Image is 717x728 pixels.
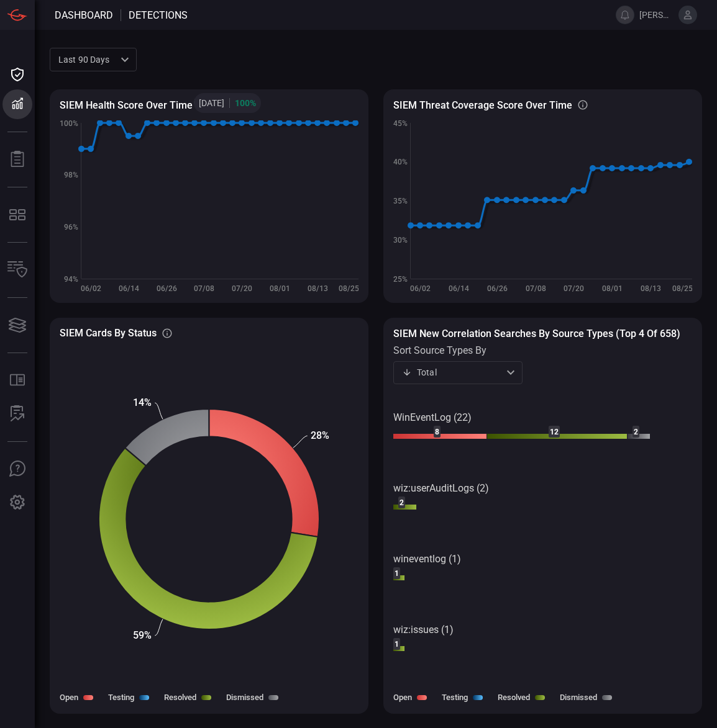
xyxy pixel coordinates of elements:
[393,236,408,245] text: 30%
[393,99,572,111] h3: SIEM Threat coverage score over time
[602,284,623,293] text: 08/01
[58,53,117,66] p: Last 90 days
[55,9,113,21] span: Dashboard
[393,158,408,166] text: 40%
[2,454,32,484] button: Ask Us A Question
[435,428,439,436] text: 8
[270,284,290,293] text: 08/01
[639,10,674,20] span: [PERSON_NAME][EMAIL_ADDRESS][PERSON_NAME][DOMAIN_NAME]
[60,99,193,111] h3: SIEM Health Score Over Time
[393,553,461,565] text: wineventlog (1)
[550,428,559,436] text: 12
[339,284,359,293] text: 08/25
[393,119,408,128] text: 45%
[393,624,454,636] text: wiz:issues (1)
[402,366,503,379] div: Total
[129,9,188,21] span: Detections
[311,429,329,441] text: 28%
[81,284,101,293] text: 06/02
[108,693,134,702] label: Testing
[60,327,157,339] h3: SIEM Cards By Status
[393,411,472,423] text: WinEventLog (22)
[442,693,468,702] label: Testing
[393,482,489,494] text: wiz:userAuditLogs (2)
[2,145,32,174] button: Reports
[64,275,78,284] text: 94%
[564,284,584,293] text: 07/20
[2,60,32,89] button: Dashboard
[2,200,32,230] button: MITRE - Detection Posture
[2,399,32,429] button: ALERT ANALYSIS
[133,397,152,408] text: 14%
[157,284,177,293] text: 06/26
[308,284,328,293] text: 08/13
[395,569,399,578] text: 1
[2,89,32,119] button: Detections
[634,428,638,436] text: 2
[393,693,412,702] label: Open
[2,488,32,518] button: Preferences
[2,310,32,340] button: Cards
[672,284,693,293] text: 08/25
[2,366,32,395] button: Rule Catalog
[226,693,263,702] label: Dismissed
[449,284,469,293] text: 06/14
[641,284,661,293] text: 08/13
[164,693,196,702] label: Resolved
[393,275,408,284] text: 25%
[526,284,546,293] text: 07/08
[2,255,32,285] button: Inventory
[64,223,78,231] text: 96%
[393,328,692,339] h3: SIEM New correlation searches by source types (Top 4 of 658)
[498,693,530,702] label: Resolved
[133,629,152,641] text: 59%
[60,119,78,128] text: 100%
[487,284,508,293] text: 06/26
[395,640,399,649] text: 1
[60,693,78,702] label: Open
[232,284,252,293] text: 07/20
[393,344,523,356] label: sort source types by
[194,284,214,293] text: 07/08
[64,171,78,179] text: 98%
[119,284,139,293] text: 06/14
[400,498,404,507] text: 2
[410,284,431,293] text: 06/02
[393,197,408,205] text: 35%
[560,693,597,702] label: Dismissed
